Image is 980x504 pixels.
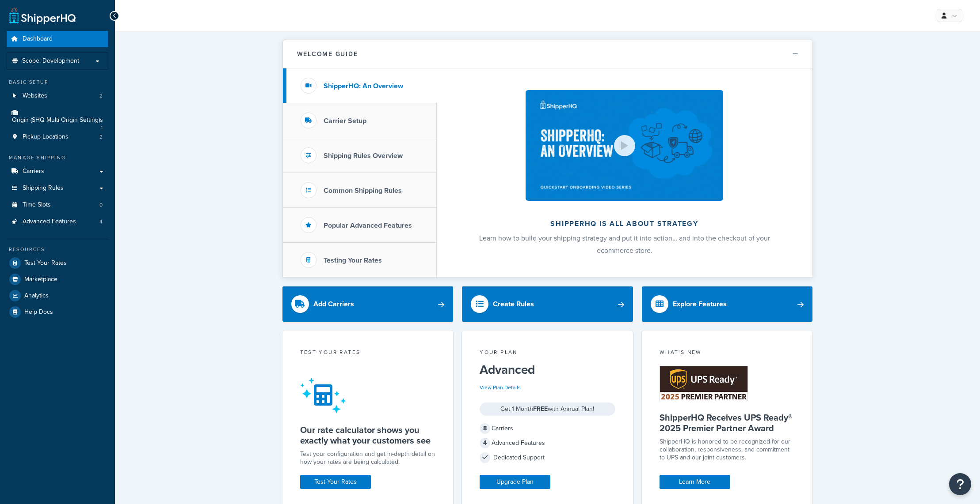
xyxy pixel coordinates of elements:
[300,475,371,489] a: Test Your Rates
[7,214,108,230] li: Advanced Features
[324,222,412,229] h3: Popular Advanced Features
[7,214,108,230] a: Advanced Features4
[300,348,436,358] div: Test your rates
[300,425,436,446] h5: Our rate calculator shows you exactly what your customers see
[7,304,108,320] a: Help Docs
[23,92,47,100] span: Websites
[24,276,57,283] span: Marketplace
[660,475,730,489] a: Learn More
[7,88,108,104] a: Websites2
[462,286,633,322] a: Create Rules
[324,152,403,160] h3: Shipping Rules Overview
[7,129,108,145] a: Pickup Locations2
[282,286,454,322] a: Add Carriers
[283,40,812,68] button: Welcome Guide
[12,117,103,124] span: Origin (SHQ Multi Origin Setting)s
[480,422,615,435] div: Carriers
[101,124,103,132] span: 1
[23,184,64,192] span: Shipping Rules
[660,348,795,358] div: What's New
[7,105,108,128] a: Origin (SHQ Multi Origin Setting)s1
[7,197,108,213] li: Time Slots
[324,187,402,195] h3: Common Shipping Rules
[313,298,354,310] div: Add Carriers
[642,286,813,322] a: Explore Features
[23,218,76,226] span: Advanced Features
[7,105,108,128] li: Origin (SHQ Multi Origin Setting)s
[479,233,770,256] span: Learn how to build your shipping strategy and put it into action… and into the checkout of your e...
[7,288,108,304] a: Analytics
[480,423,490,434] span: 8
[493,298,534,310] div: Create Rules
[99,92,103,100] span: 2
[480,348,615,358] div: Your Plan
[24,292,49,300] span: Analytics
[949,473,971,495] button: Open Resource Center
[324,256,382,264] h3: Testing Your Rates
[480,384,521,391] a: View Plan Details
[24,260,67,267] span: Test Your Rates
[23,133,69,141] span: Pickup Locations
[7,180,108,196] a: Shipping Rules
[480,402,615,416] div: Get 1 Month with Annual Plan!
[7,154,108,162] div: Manage Shipping
[99,201,103,209] span: 0
[99,133,103,141] span: 2
[7,88,108,104] li: Websites
[526,90,723,201] img: ShipperHQ is all about strategy
[324,82,403,90] h3: ShipperHQ: An Overview
[7,255,108,271] a: Test Your Rates
[7,197,108,213] a: Time Slots0
[660,412,795,433] h5: ShipperHQ Receives UPS Ready® 2025 Premier Partner Award
[460,220,789,228] h2: ShipperHQ is all about strategy
[23,35,53,43] span: Dashboard
[23,168,44,175] span: Carriers
[7,79,108,86] div: Basic Setup
[7,246,108,253] div: Resources
[480,451,615,464] div: Dedicated Support
[99,218,103,226] span: 4
[7,271,108,287] a: Marketplace
[24,308,53,316] span: Help Docs
[7,163,108,180] a: Carriers
[300,450,436,466] div: Test your configuration and get in-depth detail on how your rates are being calculated.
[324,117,366,125] h3: Carrier Setup
[480,475,550,489] a: Upgrade Plan
[7,31,108,47] a: Dashboard
[673,298,727,310] div: Explore Features
[660,438,795,462] p: ShipperHQ is honored to be recognized for our collaboration, responsiveness, and commitment to UP...
[480,437,615,449] div: Advanced Features
[23,201,51,209] span: Time Slots
[533,404,548,414] strong: FREE
[480,438,490,448] span: 4
[7,129,108,145] li: Pickup Locations
[297,51,358,57] h2: Welcome Guide
[22,57,79,65] span: Scope: Development
[480,363,615,377] h5: Advanced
